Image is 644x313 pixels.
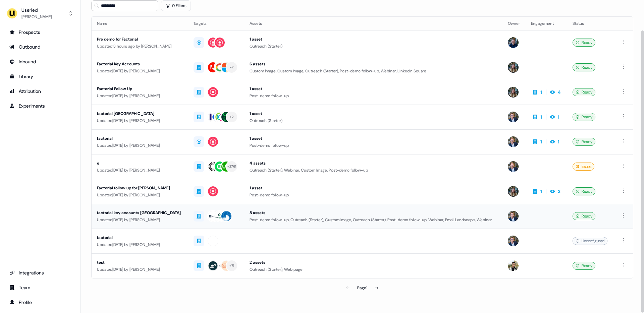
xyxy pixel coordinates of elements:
[508,136,519,147] img: Yann
[97,135,183,142] div: factorial
[502,17,526,30] th: Owner
[250,259,497,266] div: 2 assets
[558,114,559,120] div: 1
[188,17,244,30] th: Targets
[97,160,183,167] div: e
[250,192,497,198] div: Post-demo follow-up
[250,160,497,167] div: 4 assets
[9,88,71,95] div: Attribution
[558,188,560,195] div: 3
[573,138,595,146] div: Ready
[244,17,502,30] th: Assets
[230,64,234,70] div: + 2
[21,7,52,13] div: Userled
[97,185,183,191] div: Factorial follow up for [PERSON_NAME]
[5,101,75,111] a: Go to experiments
[508,37,519,48] img: James
[97,92,183,99] div: Updated [DATE] by [PERSON_NAME]
[5,56,75,67] a: Go to Inbound
[97,117,183,124] div: Updated [DATE] by [PERSON_NAME]
[540,188,542,195] div: 1
[508,87,519,98] img: Charlotte
[250,142,497,149] div: Post-demo follow-up
[250,216,497,223] div: Post-demo follow-up, Outreach (Starter), Custom Image, Outreach (Starter), Post-demo follow-up, W...
[540,138,542,145] div: 1
[97,85,183,92] div: Factorial Follow Up
[9,29,71,36] div: Prospects
[97,142,183,149] div: Updated [DATE] by [PERSON_NAME]
[5,5,75,21] button: Userled[PERSON_NAME]
[573,237,607,245] div: Unconfigured
[508,112,519,122] img: Yann
[9,299,71,306] div: Profile
[217,262,222,269] div: DU
[97,192,183,198] div: Updated [DATE] by [PERSON_NAME]
[5,282,75,293] a: Go to team
[92,17,188,30] th: Name
[5,27,75,38] a: Go to prospects
[97,234,183,241] div: factorial
[5,71,75,82] a: Go to templates
[250,135,497,142] div: 1 asset
[508,62,519,73] img: Charlotte
[97,209,183,216] div: factorial key accounts [GEOGRAPHIC_DATA]
[97,36,183,43] div: Pre demo for Factorial
[250,68,497,74] div: Custom Image, Custom Image, Outreach (Starter), Post-demo follow-up, Webinar, LinkedIn Square
[558,89,561,96] div: 4
[567,17,614,30] th: Status
[250,117,497,124] div: Outreach (Starter)
[573,63,595,71] div: Ready
[250,110,497,117] div: 1 asset
[5,86,75,97] a: Go to attribution
[573,113,595,121] div: Ready
[250,185,497,191] div: 1 asset
[161,0,191,11] button: 0 Filters
[250,85,497,92] div: 1 asset
[508,211,519,222] img: Yann
[540,89,542,96] div: 1
[9,103,71,109] div: Experiments
[250,266,497,273] div: Outreach (Starter), Web page
[97,68,183,74] div: Updated [DATE] by [PERSON_NAME]
[97,241,183,248] div: Updated [DATE] by [PERSON_NAME]
[250,167,497,174] div: Outreach (Starter), Webinar, Custom Image, Post-demo follow-up
[97,167,183,174] div: Updated [DATE] by [PERSON_NAME]
[230,114,234,120] div: + 2
[97,216,183,223] div: Updated [DATE] by [PERSON_NAME]
[9,44,71,50] div: Outbound
[573,212,595,220] div: Ready
[508,186,519,197] img: Charlotte
[9,269,71,276] div: Integrations
[229,263,234,269] div: + 71
[97,43,183,50] div: Updated 13 hours ago by [PERSON_NAME]
[5,42,75,52] a: Go to outbound experience
[21,13,52,20] div: [PERSON_NAME]
[250,92,497,99] div: Post-demo follow-up
[573,187,595,195] div: Ready
[227,164,236,170] div: + 2761
[9,58,71,65] div: Inbound
[357,285,367,291] div: Page 1
[97,110,183,117] div: factorial [GEOGRAPHIC_DATA]
[9,284,71,291] div: Team
[250,43,497,50] div: Outreach (Starter)
[9,73,71,80] div: Library
[573,163,594,171] div: Issues
[540,114,542,120] div: 1
[508,161,519,172] img: Yann
[526,17,567,30] th: Engagement
[508,236,519,246] img: Yann
[573,39,595,47] div: Ready
[573,88,595,96] div: Ready
[97,266,183,273] div: Updated [DATE] by [PERSON_NAME]
[508,260,519,271] img: Zsolt
[97,259,183,266] div: test
[250,209,497,216] div: 8 assets
[250,36,497,43] div: 1 asset
[558,138,559,145] div: 1
[250,61,497,67] div: 6 assets
[5,297,75,308] a: Go to profile
[97,61,183,67] div: Factorial Key Accounts
[573,262,595,270] div: Ready
[5,267,75,278] a: Go to integrations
